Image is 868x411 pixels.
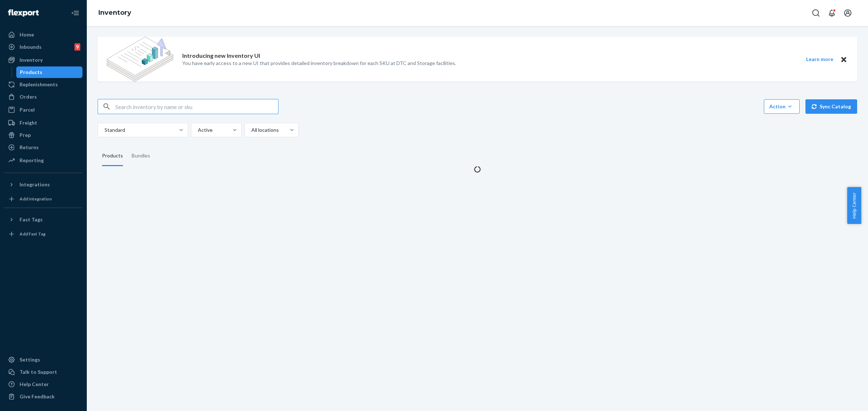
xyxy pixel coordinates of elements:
[93,3,137,23] ol: breadcrumbs
[20,157,44,164] div: Reporting
[839,55,848,64] button: Close
[106,37,174,82] img: new-reports-banner-icon.82668bd98b6a51aee86340f2a7b77ae3.png
[20,81,58,88] div: Replenishments
[809,6,823,20] button: Open Search Box
[197,126,198,134] input: Active
[841,6,855,20] button: Open account menu
[115,99,278,114] input: Search inventory by name or sku
[4,354,82,365] a: Settings
[825,6,839,20] button: Open notifications
[68,6,82,20] button: Close Navigation
[20,231,46,237] div: Add Fast Tag
[20,131,31,139] div: Prep
[20,106,35,113] div: Parcel
[4,129,82,141] a: Prep
[132,146,150,166] div: Bundles
[4,29,82,40] a: Home
[182,60,456,67] p: You have early access to a new UI that provides detailed inventory breakdown for each SKU at DTC ...
[847,187,861,224] button: Help Center
[98,9,131,17] a: Inventory
[4,179,82,190] button: Integrations
[4,214,82,225] button: Fast Tags
[805,99,857,114] button: Sync Catalog
[20,56,43,64] div: Inventory
[20,31,34,38] div: Home
[102,146,123,166] div: Products
[4,155,82,166] a: Reporting
[20,196,52,202] div: Add Integration
[16,66,83,78] a: Products
[4,79,82,90] a: Replenishments
[20,381,49,388] div: Help Center
[4,193,82,205] a: Add Integration
[20,119,37,126] div: Freight
[20,144,39,151] div: Returns
[769,103,794,110] div: Action
[4,366,82,378] a: Talk to Support
[251,126,251,134] input: All locations
[20,356,40,363] div: Settings
[4,142,82,153] a: Returns
[4,41,82,53] a: Inbounds9
[4,378,82,390] a: Help Center
[104,126,105,134] input: Standard
[764,99,800,114] button: Action
[20,69,42,76] div: Products
[801,55,838,64] button: Learn more
[20,93,37,100] div: Orders
[20,368,57,376] div: Talk to Support
[4,228,82,240] a: Add Fast Tag
[4,117,82,129] a: Freight
[4,54,82,66] a: Inventory
[4,391,82,402] button: Give Feedback
[182,52,260,60] p: Introducing new Inventory UI
[75,43,80,51] div: 9
[4,104,82,116] a: Parcel
[20,216,43,223] div: Fast Tags
[20,43,42,51] div: Inbounds
[4,91,82,103] a: Orders
[20,181,50,188] div: Integrations
[20,393,55,400] div: Give Feedback
[8,9,39,17] img: Flexport logo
